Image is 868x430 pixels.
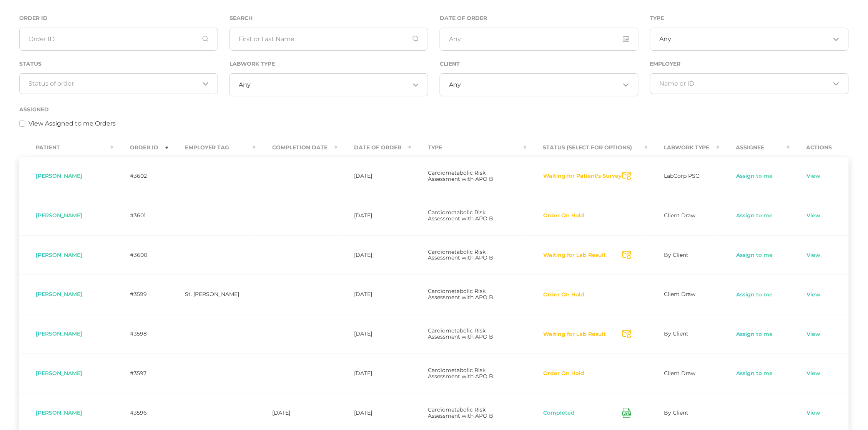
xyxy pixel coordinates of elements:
[664,330,689,337] span: By Client
[543,251,607,259] button: Waiting for Lab Result
[338,354,411,393] td: [DATE]
[736,370,773,377] a: Assign to me
[19,28,218,51] input: Order ID
[428,288,493,301] span: Cardiometabolic Risk Assessment with APO B
[664,370,696,377] span: Client Draw
[543,370,585,377] button: Order On Hold
[229,28,428,51] input: First or Last Name
[806,409,821,417] a: View
[411,139,527,156] th: Type : activate to sort column ascending
[790,139,849,156] th: Actions
[543,409,575,417] button: Completed
[113,196,168,235] td: #3601
[168,275,256,314] td: St. [PERSON_NAME]
[440,73,639,96] div: Search for option
[36,291,82,298] span: [PERSON_NAME]
[113,156,168,196] td: #3602
[36,330,82,337] span: [PERSON_NAME]
[36,212,82,219] span: [PERSON_NAME]
[736,172,773,180] a: Assign to me
[113,354,168,393] td: #3597
[543,291,585,299] button: Order On Hold
[338,139,411,156] th: Date Of Order : activate to sort column ascending
[672,35,830,43] input: Search for option
[338,196,411,235] td: [DATE]
[251,81,410,89] input: Search for option
[113,235,168,275] td: #3600
[736,212,773,220] a: Assign to me
[806,331,821,338] a: View
[664,212,696,219] span: Client Draw
[622,251,631,259] svg: Send Notification
[19,61,42,67] label: Status
[527,139,648,156] th: Status (Select for Options) : activate to sort column ascending
[338,314,411,354] td: [DATE]
[338,235,411,275] td: [DATE]
[338,156,411,196] td: [DATE]
[428,327,493,340] span: Cardiometabolic Risk Assessment with APO B
[806,251,821,259] a: View
[650,15,664,21] label: Type
[113,275,168,314] td: #3599
[461,81,620,89] input: Search for option
[113,139,168,156] th: Order ID : activate to sort column ascending
[664,291,696,298] span: Client Draw
[36,251,82,258] span: [PERSON_NAME]
[36,409,82,416] span: [PERSON_NAME]
[543,172,622,180] button: Waiting for Patient's Survey
[736,291,773,299] a: Assign to me
[440,28,639,51] input: Any
[428,248,493,261] span: Cardiometabolic Risk Assessment with APO B
[664,409,689,416] span: By Client
[428,406,493,419] span: Cardiometabolic Risk Assessment with APO B
[806,172,821,180] a: View
[229,15,253,21] label: Search
[648,139,720,156] th: Labwork Type : activate to sort column ascending
[29,80,200,88] input: Search for option
[229,61,275,67] label: Labwork Type
[256,139,338,156] th: Completion Date : activate to sort column ascending
[113,314,168,354] td: #3598
[806,291,821,299] a: View
[736,251,773,259] a: Assign to me
[239,81,251,89] span: Any
[229,73,428,96] div: Search for option
[660,35,672,43] span: Any
[19,15,48,21] label: Order ID
[428,209,493,222] span: Cardiometabolic Risk Assessment with APO B
[720,139,790,156] th: Assignee : activate to sort column ascending
[36,172,82,179] span: [PERSON_NAME]
[622,330,631,338] svg: Send Notification
[664,251,689,258] span: By Client
[650,61,681,67] label: Employer
[543,212,585,220] button: Order On Hold
[664,172,700,179] span: LabCorp PSC
[19,73,218,94] div: Search for option
[428,367,493,380] span: Cardiometabolic Risk Assessment with APO B
[428,169,493,182] span: Cardiometabolic Risk Assessment with APO B
[622,172,631,180] svg: Send Notification
[440,15,487,21] label: Date of Order
[650,73,849,94] div: Search for option
[650,28,849,51] div: Search for option
[660,80,830,88] input: Search for option
[543,331,607,338] button: Waiting for Lab Result
[19,106,49,113] label: Assigned
[338,275,411,314] td: [DATE]
[449,81,461,89] span: Any
[28,119,116,128] label: View Assigned to me Orders
[19,139,113,156] th: Patient : activate to sort column ascending
[168,139,256,156] th: Employer Tag : activate to sort column ascending
[806,370,821,377] a: View
[806,212,821,220] a: View
[36,370,82,377] span: [PERSON_NAME]
[736,331,773,338] a: Assign to me
[440,61,460,67] label: Client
